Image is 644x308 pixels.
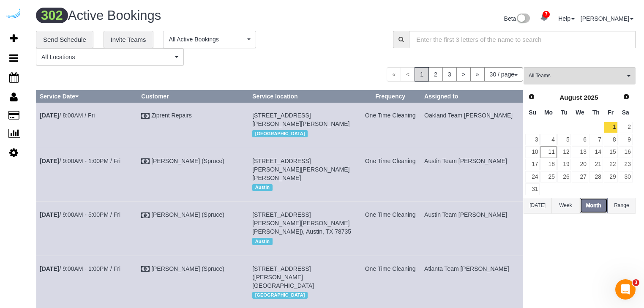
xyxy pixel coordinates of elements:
[543,11,550,18] span: 7
[40,211,59,218] b: [DATE]
[151,211,224,218] a: [PERSON_NAME] (Spruce)
[525,159,540,170] a: 17
[104,31,153,49] a: Invite Teams
[151,158,224,164] a: [PERSON_NAME] (Spruce)
[141,158,150,164] i: Check Payment
[540,171,556,183] a: 25
[252,238,272,245] span: Austin
[524,67,636,80] ol: All Teams
[360,148,421,202] td: Frequency
[40,265,59,272] b: [DATE]
[40,112,59,119] b: [DATE]
[252,265,314,289] span: [STREET_ADDRESS] ([PERSON_NAME][GEOGRAPHIC_DATA]
[619,122,633,133] a: 2
[572,171,588,183] a: 27
[415,67,429,82] span: 1
[576,109,584,116] span: Wednesday
[557,159,571,170] a: 19
[41,53,173,61] span: All Locations
[572,146,588,158] a: 13
[619,146,633,158] a: 16
[40,112,95,119] a: [DATE]/ 8:00AM / Fri
[619,171,633,183] a: 30
[252,182,356,193] div: Location
[442,67,457,82] a: 3
[141,113,150,119] i: Check Payment
[252,290,356,301] div: Location
[252,130,308,137] span: [GEOGRAPHIC_DATA]
[428,67,443,82] a: 2
[592,109,600,116] span: Thursday
[620,91,632,103] a: Next
[525,146,540,158] a: 10
[623,93,630,100] span: Next
[249,103,360,148] td: Service location
[249,148,360,202] td: Service location
[421,103,523,148] td: Assigned to
[622,109,629,116] span: Saturday
[604,134,618,145] a: 8
[589,171,603,183] a: 28
[540,159,556,170] a: 18
[561,109,568,116] span: Tuesday
[581,15,633,22] a: [PERSON_NAME]
[580,198,608,213] button: Month
[584,94,598,101] span: 2025
[387,67,401,82] span: «
[604,146,618,158] a: 15
[249,202,360,256] td: Service location
[387,67,523,82] nav: Pagination navigation
[615,279,636,300] iframe: Intercom live chat
[138,90,249,103] th: Customer
[536,8,552,27] a: 7
[141,266,150,272] i: Check Payment
[36,8,68,23] span: 302
[163,31,256,48] button: All Active Bookings
[252,184,272,191] span: Austin
[524,67,636,84] button: All Teams
[540,146,556,158] a: 11
[360,202,421,256] td: Frequency
[589,159,603,170] a: 21
[540,134,556,145] a: 4
[40,265,120,272] a: [DATE]/ 9:00AM - 1:00PM / Fri
[604,171,618,183] a: 29
[619,134,633,145] a: 9
[589,134,603,145] a: 7
[608,198,636,213] button: Range
[40,158,59,164] b: [DATE]
[589,146,603,158] a: 14
[36,31,93,49] a: Send Schedule
[252,158,349,181] span: [STREET_ADDRESS][PERSON_NAME][PERSON_NAME][PERSON_NAME]
[557,134,571,145] a: 5
[526,91,538,103] a: Prev
[40,211,120,218] a: [DATE]/ 9:00AM - 5:00PM / Fri
[5,8,22,20] a: Automaid Logo
[525,183,540,195] a: 31
[40,158,120,164] a: [DATE]/ 9:00AM - 1:00PM / Fri
[252,211,351,235] span: [STREET_ADDRESS][PERSON_NAME][PERSON_NAME][PERSON_NAME]), Austin, TX 78735
[36,103,138,148] td: Schedule date
[528,93,535,100] span: Prev
[409,31,636,48] input: Enter the first 3 letters of the name to search
[456,67,471,82] a: >
[525,134,540,145] a: 3
[551,198,579,213] button: Week
[36,48,184,65] button: All Locations
[524,198,551,213] button: [DATE]
[529,72,625,79] span: All Teams
[141,213,150,218] i: Check Payment
[138,148,249,202] td: Customer
[421,90,523,103] th: Assigned to
[558,15,575,22] a: Help
[252,112,349,127] span: [STREET_ADDRESS][PERSON_NAME][PERSON_NAME]
[529,109,536,116] span: Sunday
[360,90,421,103] th: Frequency
[421,202,523,256] td: Assigned to
[421,148,523,202] td: Assigned to
[604,159,618,170] a: 22
[36,90,138,103] th: Service Date
[633,279,639,286] span: 3
[169,35,245,44] span: All Active Bookings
